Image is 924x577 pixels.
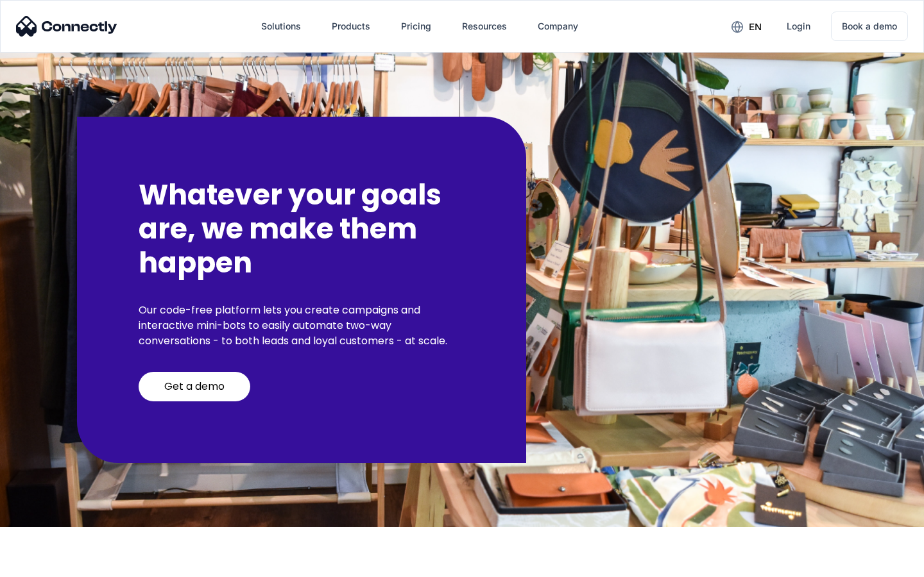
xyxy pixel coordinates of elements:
[321,11,381,42] div: Products
[139,372,250,401] a: Get a demo
[261,17,301,35] div: Solutions
[401,17,431,35] div: Pricing
[26,555,77,573] ul: Language list
[527,11,588,42] div: Company
[16,16,117,37] img: Connectly Logo
[164,380,225,393] div: Get a demo
[452,11,517,42] div: Resources
[831,12,908,41] a: Book a demo
[721,17,771,36] div: en
[787,17,810,35] div: Login
[538,17,578,35] div: Company
[139,178,465,280] h2: Whatever your goals are, we make them happen
[462,17,507,35] div: Resources
[749,18,762,36] div: en
[139,303,465,349] p: Our code-free platform lets you create campaigns and interactive mini-bots to easily automate two...
[13,555,77,573] aside: Language selected: English
[251,11,311,42] div: Solutions
[776,11,821,42] a: Login
[391,11,441,42] a: Pricing
[332,17,370,35] div: Products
